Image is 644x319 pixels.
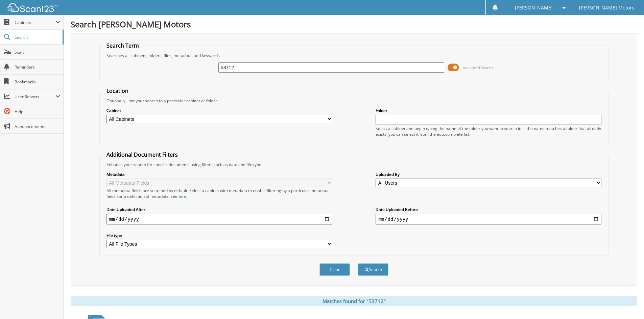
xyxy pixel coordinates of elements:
img: scan123-logo-white.svg [7,3,57,12]
span: [PERSON_NAME] [515,6,553,10]
input: end [376,214,601,224]
span: Announcements [15,124,60,129]
span: Search [15,34,59,40]
span: Bookmarks [15,79,60,85]
legend: Location [103,87,132,95]
span: Cabinets [15,20,55,25]
span: Advanced Search [463,65,493,70]
span: Reminders [15,64,60,70]
span: Scan [15,49,60,55]
label: File type [106,233,332,238]
button: Search [358,263,388,276]
span: [PERSON_NAME] Motors [579,6,634,10]
div: Optionally limit your search to a particular cabinet or folder [103,98,605,104]
a: here [177,193,186,199]
div: Searches all cabinets, folders, files, metadata, and keywords [103,53,605,58]
legend: Additional Document Filters [103,151,181,158]
label: Uploaded By [376,171,601,177]
div: Enhance your search for specific documents using filters such as date and file type. [103,162,605,167]
input: start [106,214,332,224]
label: Date Uploaded After [106,207,332,212]
label: Cabinet [106,108,332,113]
button: Clear [319,263,350,276]
h1: Search [PERSON_NAME] Motors [71,19,637,30]
span: Help [15,109,60,114]
label: Metadata [106,171,332,177]
legend: Search Term [103,42,142,49]
span: User Reports [15,94,55,100]
div: Matches found for "53712" [71,296,637,306]
div: Select a cabinet and begin typing the name of the folder you want to search in. If the name match... [376,126,601,137]
label: Folder [376,108,601,113]
div: All metadata fields are searched by default. Select a cabinet with metadata to enable filtering b... [106,188,332,199]
label: Date Uploaded Before [376,207,601,212]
